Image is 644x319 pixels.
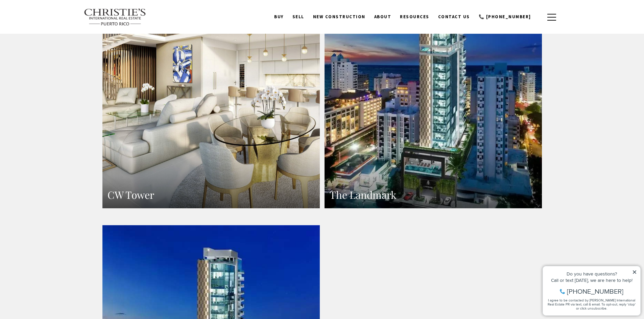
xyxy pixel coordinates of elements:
a: SELL [288,10,309,23]
div: Do you have questions? [7,15,98,20]
span: New Construction [313,14,365,20]
span: I agree to be contacted by [PERSON_NAME] International Real Estate PR via text, call & email. To ... [8,42,96,54]
a: call 9393373000 [474,10,535,23]
span: [PHONE_NUMBER] [28,32,84,38]
a: Contact Us [434,10,474,23]
a: About [370,10,396,23]
span: Contact Us [438,14,470,20]
button: button [543,7,560,27]
h3: CW Tower [108,188,315,202]
a: search [535,14,543,21]
h3: The Landmark [330,188,537,202]
a: Resources [396,10,434,23]
div: Call or text [DATE], we are here to help! [7,22,98,26]
img: Christie's International Real Estate text transparent background [84,8,147,26]
span: 📞 [PHONE_NUMBER] [479,14,531,20]
a: New Construction [309,10,370,23]
a: BUY [270,10,288,23]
